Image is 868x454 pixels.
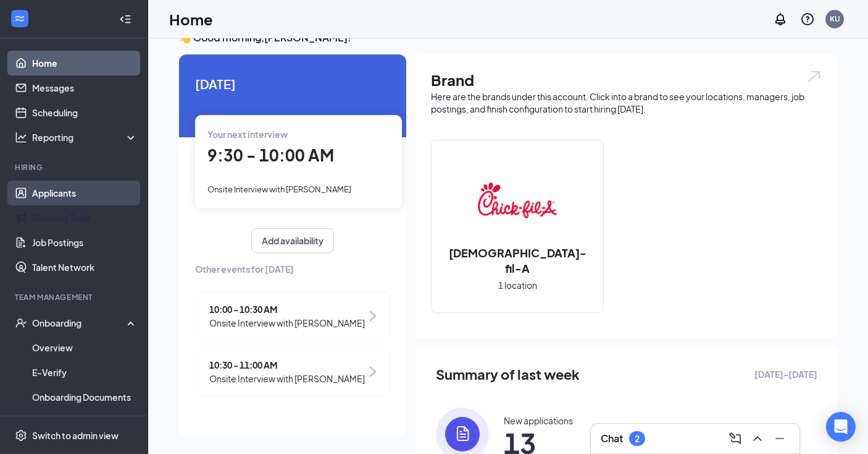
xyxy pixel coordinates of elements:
[209,302,365,316] span: 10:00 - 10:30 AM
[32,230,138,255] a: Job Postings
[728,431,743,446] svg: ComposeMessage
[478,161,557,240] img: Chick-fil-A
[32,409,138,434] a: Activity log
[195,74,390,93] span: [DATE]
[32,255,138,280] a: Talent Network
[800,12,815,27] svg: QuestionInfo
[770,429,790,448] button: Minimize
[209,358,365,372] span: 10:30 - 11:00 AM
[748,429,767,448] button: ChevronUp
[432,245,603,276] h2: [DEMOGRAPHIC_DATA]-fil-A
[725,429,745,448] button: ComposeMessage
[207,184,351,194] span: Onsite Interview with [PERSON_NAME]
[754,367,817,381] span: [DATE] - [DATE]
[498,278,537,292] span: 1 location
[119,13,131,25] svg: Collapse
[32,317,127,329] div: Onboarding
[32,75,138,100] a: Messages
[504,414,573,427] div: New applications
[635,434,640,444] div: 2
[251,228,334,253] button: Add availability
[209,372,365,385] span: Onsite Interview with [PERSON_NAME]
[32,51,138,75] a: Home
[830,14,840,24] div: KU
[826,412,856,442] div: Open Intercom Messenger
[15,429,27,442] svg: Settings
[431,69,822,90] h1: Brand
[209,316,365,330] span: Onsite Interview with [PERSON_NAME]
[773,12,788,27] svg: Notifications
[436,364,580,385] span: Summary of last week
[772,431,787,446] svg: Minimize
[32,360,138,385] a: E-Verify
[207,129,288,140] span: Your next interview
[15,292,135,302] div: Team Management
[601,432,623,445] h3: Chat
[32,205,138,230] a: Sourcing Tools
[431,90,822,115] div: Here are the brands under this account. Click into a brand to see your locations, managers, job p...
[750,431,765,446] svg: ChevronUp
[32,335,138,360] a: Overview
[32,131,138,143] div: Reporting
[15,317,27,329] svg: UserCheck
[15,162,135,173] div: Hiring
[207,145,334,165] span: 9:30 - 10:00 AM
[504,432,573,454] span: 13
[32,429,119,442] div: Switch to admin view
[32,181,138,205] a: Applicants
[14,12,26,25] svg: WorkstreamLogo
[806,69,822,84] img: open.6027fd2a22e1237b5b06.svg
[15,131,27,143] svg: Analysis
[195,262,390,276] span: Other events for [DATE]
[32,385,138,409] a: Onboarding Documents
[32,100,138,125] a: Scheduling
[169,9,213,30] h1: Home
